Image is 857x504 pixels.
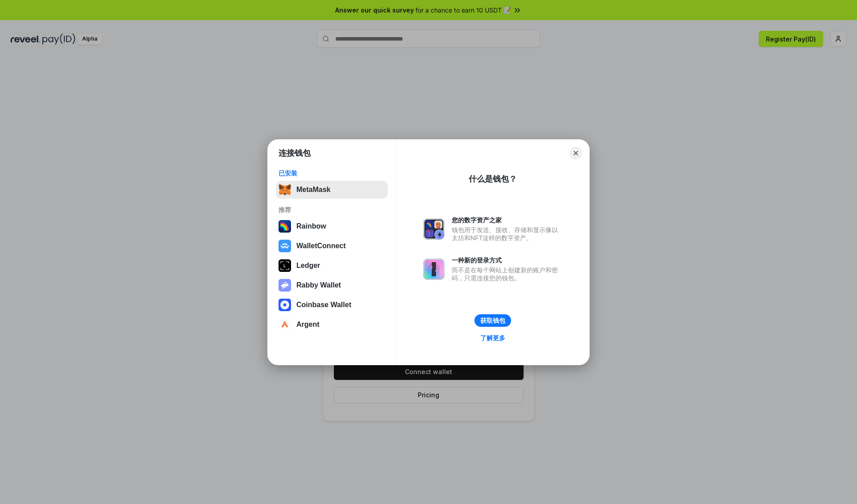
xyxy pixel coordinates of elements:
[474,314,511,327] button: 获取钱包
[296,262,320,270] div: Ledger
[296,321,320,329] div: Argent
[279,279,291,292] img: svg+xml,%3Csvg%20xmlns%3D%22http%3A%2F%2Fwww.w3.org%2F2000%2Fsvg%22%20fill%3D%22none%22%20viewBox...
[570,147,582,159] button: Close
[296,222,326,230] div: Rainbow
[296,281,341,289] div: Rabby Wallet
[279,299,291,311] img: svg+xml,%3Csvg%20width%3D%2228%22%20height%3D%2228%22%20viewBox%3D%220%200%2028%2028%22%20fill%3D...
[276,316,388,333] button: Argent
[469,174,517,184] div: 什么是钱包？
[279,206,385,214] div: 推荐
[480,334,505,342] div: 了解更多
[279,183,291,196] img: svg+xml,%3Csvg%20fill%3D%22none%22%20height%3D%2233%22%20viewBox%3D%220%200%2035%2033%22%20width%...
[423,218,445,240] img: svg+xml,%3Csvg%20xmlns%3D%22http%3A%2F%2Fwww.w3.org%2F2000%2Fsvg%22%20fill%3D%22none%22%20viewBox...
[423,258,445,280] img: svg+xml,%3Csvg%20xmlns%3D%22http%3A%2F%2Fwww.w3.org%2F2000%2Fsvg%22%20fill%3D%22none%22%20viewBox...
[276,276,388,294] button: Rabby Wallet
[279,318,291,331] img: svg+xml,%3Csvg%20width%3D%2228%22%20height%3D%2228%22%20viewBox%3D%220%200%2028%2028%22%20fill%3D...
[452,266,562,282] div: 而不是在每个网站上创建新的账户和密码，只需连接您的钱包。
[279,148,311,158] h1: 连接钱包
[452,256,562,264] div: 一种新的登录方式
[279,220,291,233] img: svg+xml,%3Csvg%20width%3D%22120%22%20height%3D%22120%22%20viewBox%3D%220%200%20120%20120%22%20fil...
[276,296,388,314] button: Coinbase Wallet
[276,237,388,255] button: WalletConnect
[452,226,562,242] div: 钱包用于发送、接收、存储和显示像以太坊和NFT这样的数字资产。
[279,169,385,177] div: 已安装
[296,186,330,194] div: MetaMask
[296,301,351,309] div: Coinbase Wallet
[480,317,505,325] div: 获取钱包
[452,216,562,224] div: 您的数字资产之家
[296,242,346,250] div: WalletConnect
[279,240,291,252] img: svg+xml,%3Csvg%20width%3D%2228%22%20height%3D%2228%22%20viewBox%3D%220%200%2028%2028%22%20fill%3D...
[276,217,388,235] button: Rainbow
[276,181,388,199] button: MetaMask
[475,332,511,344] a: 了解更多
[276,257,388,275] button: Ledger
[279,259,291,272] img: svg+xml,%3Csvg%20xmlns%3D%22http%3A%2F%2Fwww.w3.org%2F2000%2Fsvg%22%20width%3D%2228%22%20height%3...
